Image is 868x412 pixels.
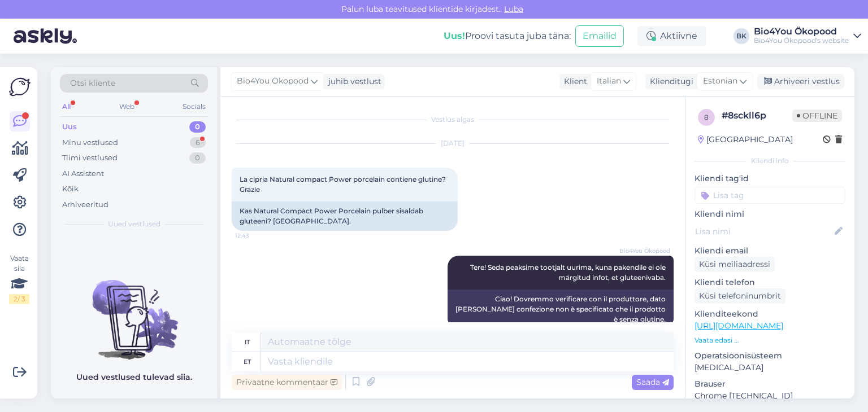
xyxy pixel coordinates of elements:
div: Privaatne kommentaar [232,375,342,390]
span: 8 [704,113,709,121]
p: Kliendi nimi [695,208,845,220]
input: Lisa tag [695,187,845,204]
span: 12:43 [235,231,277,240]
div: Arhiveeri vestlus [757,74,844,89]
div: 0 [189,121,206,133]
div: Kas Natural Compact Power Porcelain pulber sisaldab gluteeni? [GEOGRAPHIC_DATA]. [232,201,458,231]
div: Bio4You Ökopood [754,27,849,36]
div: Aktiivne [637,26,706,46]
p: Klienditeekond [695,308,845,320]
div: Ciao! Dovremmo verificare con il produttore, dato [PERSON_NAME] confezione non è specificato che ... [448,290,674,329]
div: Socials [180,99,208,114]
input: Lisa nimi [695,225,832,238]
span: Tere! Seda peaksime tootjalt uurima, kuna pakendile ei ole märgitud infot, et gluteenivaba. [470,263,667,282]
span: Bio4You Ökopood [619,247,670,255]
p: Chrome [TECHNICAL_ID] [695,390,845,402]
div: it [245,332,250,352]
div: et [244,352,251,371]
div: AI Assistent [62,168,104,179]
p: Uued vestlused tulevad siia. [76,371,192,383]
div: # 8sckll6p [722,109,792,122]
p: [MEDICAL_DATA] [695,362,845,374]
span: Saada [636,377,669,387]
div: 0 [189,152,206,164]
div: 6 [190,137,206,148]
p: Vaata edasi ... [695,335,845,345]
div: Bio4You Ökopood's website [754,36,849,45]
div: Küsi meiliaadressi [695,257,775,272]
p: Kliendi email [695,245,845,257]
p: Kliendi tag'id [695,173,845,185]
img: Askly Logo [9,76,31,98]
div: 2 / 3 [9,294,29,304]
div: Küsi telefoninumbrit [695,288,785,304]
span: Bio4You Ökopood [237,75,309,87]
span: Estonian [703,75,737,87]
div: Klient [559,76,587,87]
div: [DATE] [232,138,674,148]
p: Kliendi telefon [695,277,845,288]
img: No chats [51,260,217,361]
span: Uued vestlused [108,219,160,229]
span: Luba [501,4,527,14]
div: Minu vestlused [62,137,118,148]
span: Otsi kliente [70,77,115,89]
div: All [60,99,73,114]
div: Uus [62,121,77,133]
p: Operatsioonisüsteem [695,350,845,362]
div: Kõik [62,183,79,195]
span: Offline [792,109,842,122]
div: Arhiveeritud [62,199,108,211]
div: Vestlus algas [232,115,674,125]
div: Kliendi info [695,156,845,166]
a: [URL][DOMAIN_NAME] [695,321,783,331]
span: Italian [597,75,621,87]
b: Uus! [444,30,465,41]
a: Bio4You ÖkopoodBio4You Ökopood's website [754,27,861,45]
div: Tiimi vestlused [62,152,118,164]
div: Vaata siia [9,253,29,304]
div: juhib vestlust [324,76,381,87]
div: Proovi tasuta juba täna: [444,29,571,43]
div: Web [117,99,137,114]
div: [GEOGRAPHIC_DATA] [698,134,793,146]
div: Klienditugi [645,76,693,87]
p: Brauser [695,378,845,390]
span: La cipria Natural compact Power porcelain contiene glutine? Grazie [240,175,448,194]
button: Emailid [575,25,624,47]
div: BK [734,28,749,44]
